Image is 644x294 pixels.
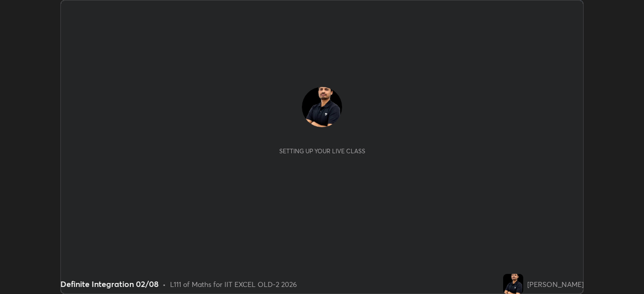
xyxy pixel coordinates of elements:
[279,147,365,155] div: Setting up your live class
[60,278,158,290] div: Definite Integration 02/08
[527,279,584,289] div: [PERSON_NAME]
[163,279,166,289] div: •
[170,279,297,289] div: L111 of Maths for IIT EXCEL OLD-2 2026
[302,87,342,127] img: 735308238763499f9048cdecfa3c01cf.jpg
[503,274,523,294] img: 735308238763499f9048cdecfa3c01cf.jpg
